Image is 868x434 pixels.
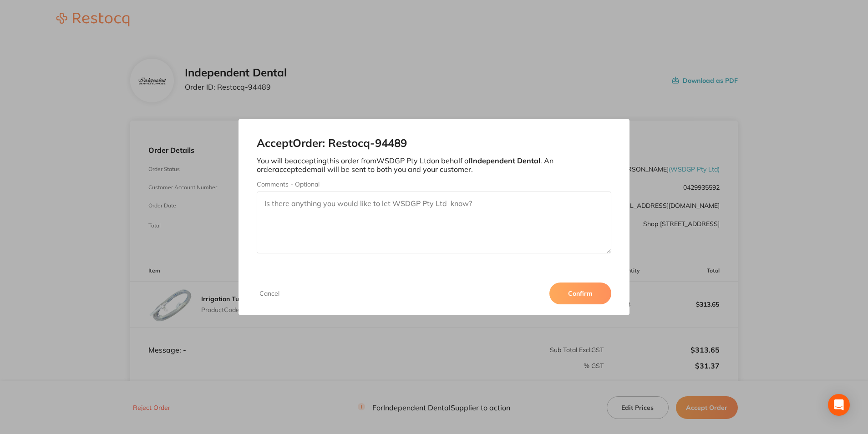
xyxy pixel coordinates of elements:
[828,394,850,416] div: Open Intercom Messenger
[257,156,611,173] p: You will be accepting this order from WSDGP Pty Ltd on behalf of . An order accepted email will b...
[257,137,611,150] h2: Accept Order: Restocq- 94489
[549,283,611,304] button: Confirm
[257,181,611,188] label: Comments - Optional
[257,289,282,298] button: Cancel
[471,156,540,165] b: Independent Dental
